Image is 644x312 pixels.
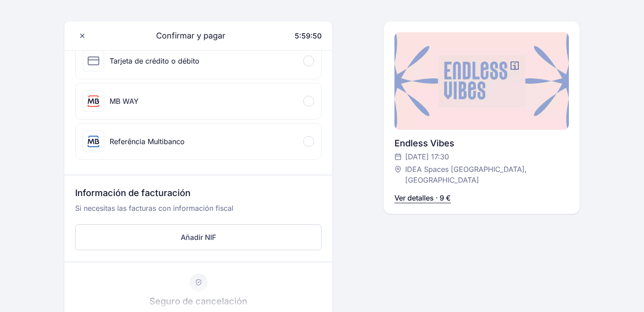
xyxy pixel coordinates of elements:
[75,203,322,221] p: Si necesitas las facturas con información fiscal
[145,30,225,42] span: Confirmar y pagar
[405,164,560,185] span: IDEA Spaces [GEOGRAPHIC_DATA], [GEOGRAPHIC_DATA]
[75,224,322,250] button: Añadir NIF
[110,56,199,66] div: Tarjeta de crédito o débito
[75,187,322,203] h3: Información de facturación
[405,151,449,162] span: [DATE] 17:30
[394,137,569,150] div: Endless Vibes
[394,192,451,203] p: Ver detalles · 9 €
[110,96,139,107] div: MB WAY
[295,31,322,40] span: 5:59:50
[149,295,247,308] p: Seguro de cancelación
[110,136,185,147] div: Referência Multibanco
